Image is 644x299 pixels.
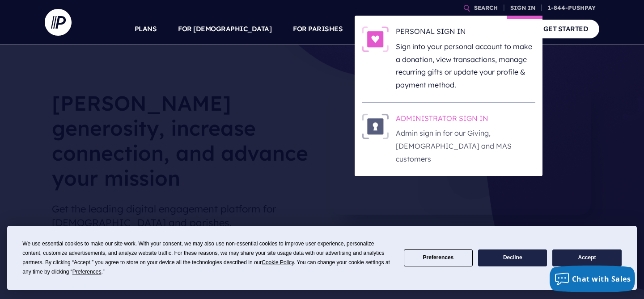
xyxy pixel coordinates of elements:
a: FOR PARISHES [293,13,343,45]
button: Decline [478,249,547,267]
div: Cookie Consent Prompt [7,226,637,290]
p: Sign into your personal account to make a donation, view transactions, manage recurring gifts or ... [396,40,535,91]
h6: PERSONAL SIGN IN [396,26,535,40]
a: EXPLORE [425,13,457,45]
a: SOLUTIONS [364,13,404,45]
button: Chat with Sales [550,266,636,292]
span: Preferences [72,269,102,275]
span: Chat with Sales [572,274,631,284]
button: Preferences [404,249,473,267]
div: We use essential cookies to make our site work. With your consent, we may also use non-essential ... [22,239,393,277]
span: Cookie Policy [262,259,294,266]
img: ADMINISTRATOR SIGN IN - Illustration [362,113,389,139]
p: Admin sign in for our Giving, [DEMOGRAPHIC_DATA] and MAS customers [396,127,535,165]
a: ADMINISTRATOR SIGN IN - Illustration ADMINISTRATOR SIGN IN Admin sign in for our Giving, [DEMOGRA... [362,113,535,166]
a: FOR [DEMOGRAPHIC_DATA] [178,13,271,45]
a: COMPANY [478,13,511,45]
img: PERSONAL SIGN IN - Illustration [362,26,389,52]
a: PERSONAL SIGN IN - Illustration PERSONAL SIGN IN Sign into your personal account to make a donati... [362,26,535,91]
button: Accept [552,249,621,267]
a: PLANS [135,13,157,45]
a: GET STARTED [532,20,600,38]
h6: ADMINISTRATOR SIGN IN [396,113,535,127]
